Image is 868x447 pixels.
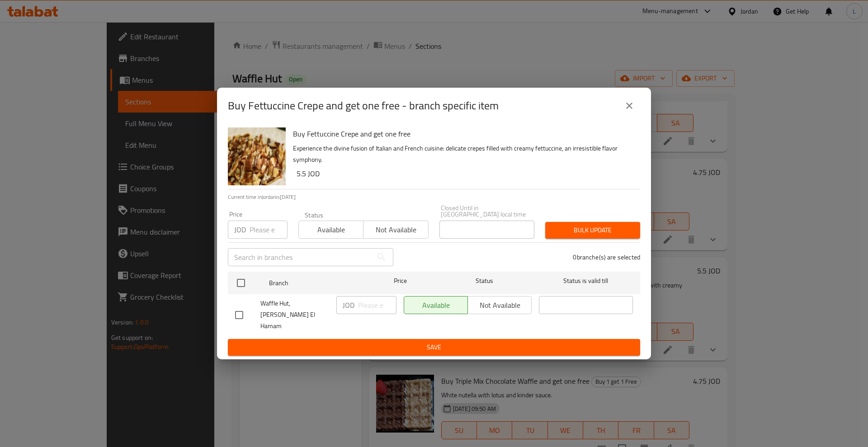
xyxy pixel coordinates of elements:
span: Waffle Hut, [PERSON_NAME] El Hamam [260,298,329,332]
input: Search in branches [228,248,373,266]
span: Status is valid till [539,275,633,287]
input: Please enter price [250,221,288,239]
span: Save [235,342,633,353]
button: Save [228,339,640,356]
span: Bulk update [552,225,633,236]
p: Experience the divine fusion of Italian and French cuisine: delicate crepes filled with creamy fe... [293,143,633,165]
button: Available [298,221,363,239]
p: JOD [343,300,354,311]
p: Current time in Jordan is [DATE] [228,193,640,201]
span: Status [438,275,532,287]
span: Price [370,275,430,287]
button: close [618,95,640,117]
button: Bulk update [545,222,640,239]
button: Not available [363,221,428,239]
h6: 5.5 JOD [297,167,633,180]
span: Not available [367,223,425,236]
input: Please enter price [358,296,396,314]
h2: Buy Fettuccine Crepe and get one free - branch specific item [228,99,499,113]
h6: Buy Fettuccine Crepe and get one free [293,127,633,140]
span: Branch [269,278,363,289]
p: JOD [234,224,246,235]
p: 0 branche(s) are selected [573,253,640,262]
img: Buy Fettuccine Crepe and get one free [228,127,286,185]
span: Available [302,223,360,236]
